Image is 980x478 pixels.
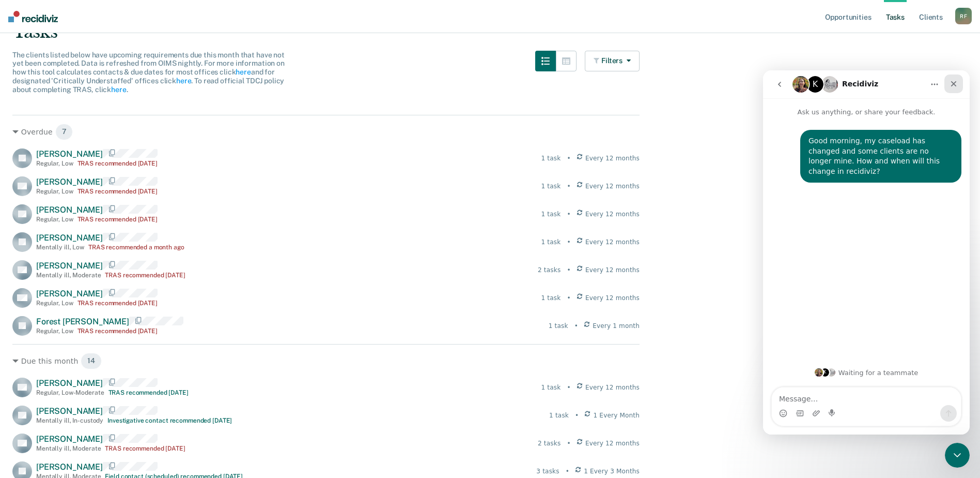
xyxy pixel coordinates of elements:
[594,411,640,420] span: 1 Every Month
[81,353,102,369] span: 14
[176,77,191,85] a: here
[36,462,103,472] span: [PERSON_NAME]
[12,21,968,42] div: Tasks
[585,154,640,163] span: Every 12 months
[236,68,251,76] a: here
[36,417,103,424] div: Mentally ill , In-custody
[763,70,970,435] iframe: Intercom live chat
[955,8,972,24] button: RF
[585,51,640,71] button: Filters
[36,205,103,215] span: [PERSON_NAME]
[567,293,570,303] div: •
[36,317,129,326] span: Forest [PERSON_NAME]
[567,182,570,191] div: •
[36,300,73,307] div: Regular , Low
[945,443,970,468] iframe: Intercom live chat
[8,11,58,22] img: Recidiviz
[541,293,561,303] div: 1 task
[538,265,561,275] div: 2 tasks
[36,327,73,335] div: Regular , Low
[585,265,640,275] span: Every 12 months
[107,417,232,424] div: Investigative contact recommended [DATE]
[538,439,561,448] div: 2 tasks
[955,8,972,24] div: R F
[575,411,579,420] div: •
[77,327,158,335] div: TRAS recommended [DATE]
[541,154,561,163] div: 1 task
[36,177,103,187] span: [PERSON_NAME]
[77,188,158,195] div: TRAS recommended [DATE]
[36,272,101,279] div: Mentally ill , Moderate
[36,389,104,396] div: Regular , Low-Moderate
[88,244,184,251] div: TRAS recommended a month ago
[585,439,640,448] span: Every 12 months
[36,261,103,271] span: [PERSON_NAME]
[541,237,561,247] div: 1 task
[567,154,570,163] div: •
[12,51,285,94] span: The clients listed below have upcoming requirements due this month that have not yet been complet...
[566,467,569,476] div: •
[567,383,570,392] div: •
[36,160,73,167] div: Regular , Low
[567,237,570,247] div: •
[574,321,578,331] div: •
[567,439,570,448] div: •
[36,149,103,159] span: [PERSON_NAME]
[36,244,84,251] div: Mentally ill , Low
[36,216,73,223] div: Regular , Low
[541,182,561,191] div: 1 task
[12,353,640,369] div: Due this month 14
[12,124,640,140] div: Overdue 7
[536,467,559,476] div: 3 tasks
[77,300,158,307] div: TRAS recommended [DATE]
[55,124,73,140] span: 7
[77,216,158,223] div: TRAS recommended [DATE]
[108,389,189,396] div: TRAS recommended [DATE]
[584,467,640,476] span: 1 Every 3 Months
[585,210,640,219] span: Every 12 months
[549,321,568,331] div: 1 task
[567,265,570,275] div: •
[549,411,569,420] div: 1 task
[105,445,185,452] div: TRAS recommended [DATE]
[567,210,570,219] div: •
[36,445,101,452] div: Mentally ill , Moderate
[36,188,73,195] div: Regular , Low
[585,293,640,303] span: Every 12 months
[105,272,185,279] div: TRAS recommended [DATE]
[77,160,158,167] div: TRAS recommended [DATE]
[541,383,561,392] div: 1 task
[585,237,640,247] span: Every 12 months
[36,289,103,298] span: [PERSON_NAME]
[585,383,640,392] span: Every 12 months
[36,434,103,444] span: [PERSON_NAME]
[541,210,561,219] div: 1 task
[585,182,640,191] span: Every 12 months
[36,378,103,388] span: [PERSON_NAME]
[36,233,103,243] span: [PERSON_NAME]
[111,85,126,94] a: here
[36,406,103,416] span: [PERSON_NAME]
[593,321,640,331] span: Every 1 month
